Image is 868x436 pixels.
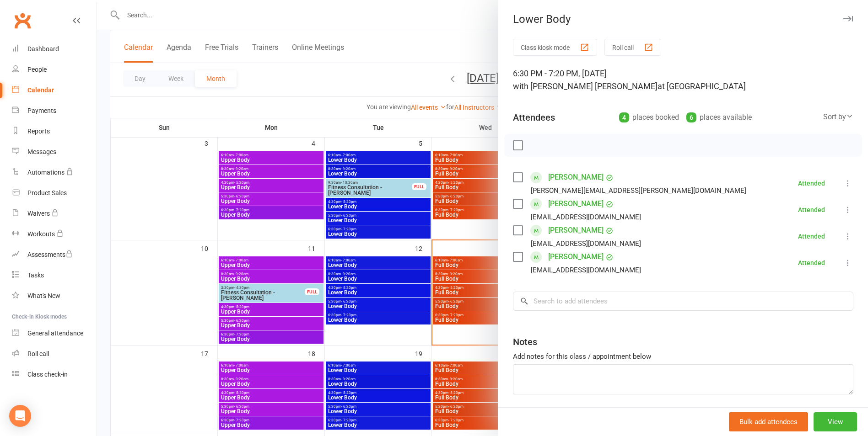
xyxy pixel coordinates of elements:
div: Assessments [27,251,73,258]
a: [PERSON_NAME] [548,250,604,264]
div: Calendar [27,86,54,94]
div: Attendees [513,111,555,124]
div: Attended [798,233,825,239]
div: People [27,66,47,73]
div: Roll call [27,350,49,357]
a: Roll call [12,344,97,364]
button: View [814,412,857,431]
div: General attendance [27,330,83,337]
input: Search to add attendees [513,292,853,311]
button: Bulk add attendees [729,412,808,431]
a: Class kiosk mode [12,364,97,385]
a: People [12,59,97,80]
div: Product Sales [27,189,67,197]
div: places booked [619,111,679,124]
a: What's New [12,286,97,306]
a: Messages [12,142,97,162]
button: Class kiosk mode [513,39,597,56]
div: Payments [27,107,56,114]
div: Workouts [27,230,55,238]
a: [PERSON_NAME] [548,223,604,238]
div: Add notes for this class / appointment below [513,351,853,362]
div: [EMAIL_ADDRESS][DOMAIN_NAME] [531,211,641,223]
div: [EMAIL_ADDRESS][DOMAIN_NAME] [531,264,641,276]
a: Product Sales [12,183,97,203]
a: Workouts [12,224,97,245]
div: Attended [798,207,825,213]
a: [PERSON_NAME] [548,197,604,211]
div: Waivers [27,210,50,217]
div: 6 [686,112,696,122]
a: [PERSON_NAME] [548,170,604,185]
a: Automations [12,162,97,183]
a: Payments [12,101,97,121]
div: places available [686,111,752,124]
div: [EMAIL_ADDRESS][DOMAIN_NAME] [531,238,641,250]
div: What's New [27,292,60,299]
a: Reports [12,121,97,142]
a: Assessments [12,245,97,265]
div: Reports [27,128,50,135]
div: 4 [619,112,629,122]
span: with [PERSON_NAME] [PERSON_NAME] [513,81,658,91]
div: Lower Body [498,13,868,26]
div: Tasks [27,271,44,279]
div: Notes [513,335,537,348]
a: General attendance kiosk mode [12,323,97,344]
a: Calendar [12,80,97,101]
span: at [GEOGRAPHIC_DATA] [658,81,746,91]
div: Attended [798,260,825,266]
div: Attended [798,180,825,186]
a: Clubworx [11,9,34,32]
div: Open Intercom Messenger [9,405,31,427]
div: Sort by [823,111,853,123]
a: Tasks [12,265,97,286]
div: 6:30 PM - 7:20 PM, [DATE] [513,67,853,93]
div: Automations [27,169,65,176]
a: Waivers [12,203,97,224]
div: [PERSON_NAME][EMAIL_ADDRESS][PERSON_NAME][DOMAIN_NAME] [531,185,746,197]
a: Dashboard [12,39,97,59]
div: Class check-in [27,371,68,378]
div: Dashboard [27,45,59,53]
div: Messages [27,148,56,155]
button: Roll call [604,39,661,56]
